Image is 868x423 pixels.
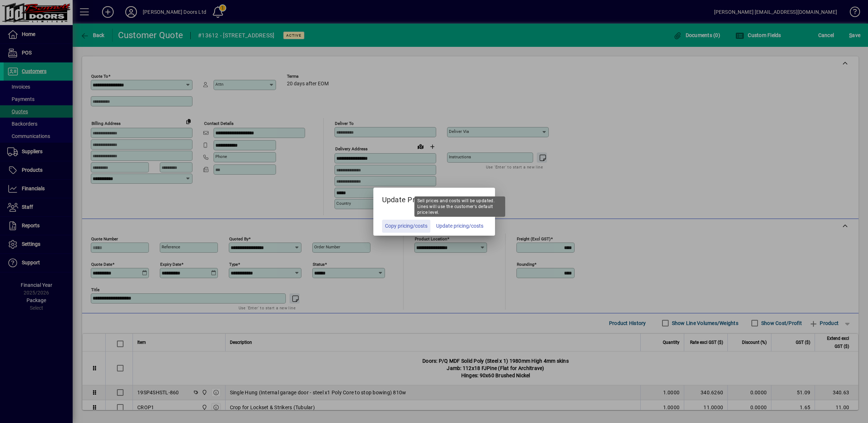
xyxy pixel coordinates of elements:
[385,222,427,230] span: Copy pricing/costs
[433,220,486,233] button: Update pricing/costs
[436,222,483,230] span: Update pricing/costs
[382,220,430,233] button: Copy pricing/costs
[414,196,505,217] div: Sell prices and costs will be updated. Lines will use the customer's default price level.
[373,188,495,209] h5: Update Pricing?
